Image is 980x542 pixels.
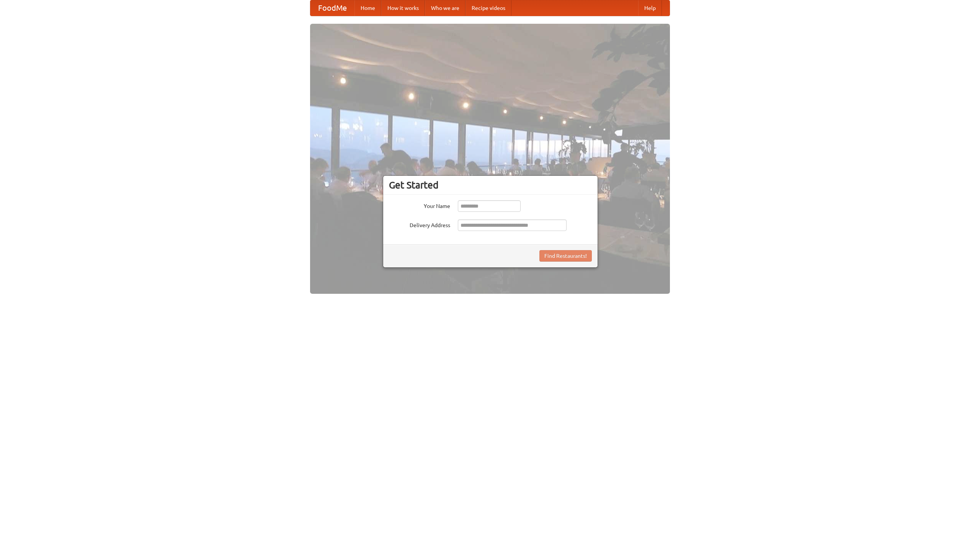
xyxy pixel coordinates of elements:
a: Who we are [425,0,465,16]
h3: Get Started [389,179,592,191]
a: Help [638,0,662,16]
button: Find Restaurants! [539,250,592,262]
label: Delivery Address [389,219,450,229]
label: Your Name [389,200,450,210]
a: How it works [381,0,425,16]
a: Home [354,0,381,16]
a: FoodMe [310,0,354,16]
a: Recipe videos [465,0,511,16]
